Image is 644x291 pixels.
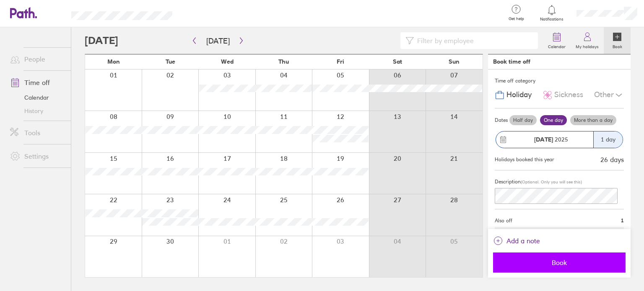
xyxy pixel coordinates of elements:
span: Description [495,178,521,185]
span: Get help [503,16,530,21]
a: Time off [3,74,71,91]
label: Book [608,42,627,49]
span: Sun [449,58,460,65]
span: 2025 [534,136,568,143]
div: Time off category [495,75,624,87]
label: More than a day [570,115,616,125]
a: Settings [3,148,71,165]
span: Sickness [554,90,583,99]
div: Holidays booked this year [495,157,554,162]
label: My holidays [571,42,604,49]
span: Wed [221,58,234,65]
span: Fri [337,58,344,65]
span: 1 [621,218,624,224]
span: Holiday [506,90,532,99]
label: Half day [509,115,537,125]
span: Book [499,259,620,266]
a: History [3,104,71,118]
button: Book [493,252,626,273]
a: My holidays [571,27,604,54]
strong: [DATE] [534,136,553,143]
span: Dates [495,117,508,123]
div: Other [594,87,624,103]
span: Notifications [538,17,566,22]
span: Tue [166,58,175,65]
a: Calendar [543,27,571,54]
span: Add a note [506,234,540,247]
button: Add a note [493,234,540,247]
label: Calendar [543,42,571,49]
div: Book time off [493,58,530,65]
a: Book [604,27,631,54]
button: [DATE] [200,34,236,48]
span: Also off [495,218,512,224]
a: Calendar [3,91,71,104]
a: People [3,51,71,67]
span: Mon [107,58,120,65]
label: One day [540,115,567,125]
span: (Optional. Only you will see this) [521,179,582,185]
div: 26 days [600,156,624,163]
a: Notifications [538,4,566,22]
span: Sat [393,58,402,65]
button: [DATE] 20251 day [495,127,624,152]
div: 1 day [593,131,623,148]
input: Filter by employee [414,33,533,49]
span: Thu [278,58,289,65]
a: Tools [3,124,71,141]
